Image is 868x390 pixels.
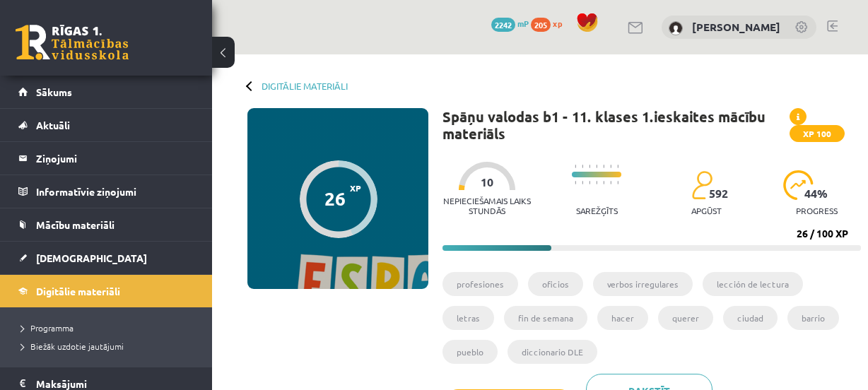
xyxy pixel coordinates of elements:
span: Digitālie materiāli [36,285,120,297]
img: icon-short-line-57e1e144782c952c97e751825c79c345078a6d821885a25fce030b3d8c18986b.svg [575,181,576,184]
span: XP [350,183,361,193]
img: icon-short-line-57e1e144782c952c97e751825c79c345078a6d821885a25fce030b3d8c18986b.svg [603,165,604,168]
img: icon-short-line-57e1e144782c952c97e751825c79c345078a6d821885a25fce030b3d8c18986b.svg [575,165,576,168]
li: verbos irregulares [593,272,693,296]
span: [DEMOGRAPHIC_DATA] [36,252,147,264]
a: Informatīvie ziņojumi [18,175,194,208]
img: icon-short-line-57e1e144782c952c97e751825c79c345078a6d821885a25fce030b3d8c18986b.svg [617,165,618,168]
a: Ziņojumi [18,142,194,175]
li: profesiones [442,272,518,296]
a: Rīgas 1. Tālmācības vidusskola [16,25,129,60]
a: Digitālie materiāli [262,81,348,91]
img: icon-short-line-57e1e144782c952c97e751825c79c345078a6d821885a25fce030b3d8c18986b.svg [582,181,583,184]
li: lección de lectura [703,272,803,296]
img: icon-short-line-57e1e144782c952c97e751825c79c345078a6d821885a25fce030b3d8c18986b.svg [610,181,611,184]
span: Mācību materiāli [36,218,115,231]
a: [DEMOGRAPHIC_DATA] [18,242,194,274]
span: 205 [531,18,551,32]
li: fin de semana [504,306,587,330]
a: Biežāk uzdotie jautājumi [21,340,198,353]
span: 44 % [804,187,828,200]
li: diccionario DLE [508,340,597,364]
a: 205 xp [531,18,569,29]
img: icon-short-line-57e1e144782c952c97e751825c79c345078a6d821885a25fce030b3d8c18986b.svg [596,165,597,168]
img: icon-short-line-57e1e144782c952c97e751825c79c345078a6d821885a25fce030b3d8c18986b.svg [610,165,611,168]
p: apgūst [691,206,722,215]
a: Mācību materiāli [18,208,194,241]
img: icon-short-line-57e1e144782c952c97e751825c79c345078a6d821885a25fce030b3d8c18986b.svg [589,165,590,168]
legend: Informatīvie ziņojumi [36,175,194,208]
li: barrio [787,306,839,330]
p: Nepieciešamais laiks stundās [442,196,532,215]
li: ciudad [723,306,778,330]
a: Programma [21,321,198,334]
span: Aktuāli [36,119,70,131]
span: mP [517,18,529,29]
li: pueblo [442,340,498,364]
span: xp [553,18,562,29]
span: 592 [709,187,728,200]
a: Aktuāli [18,109,194,141]
span: 10 [481,176,493,189]
legend: Ziņojumi [36,142,194,175]
img: students-c634bb4e5e11cddfef0936a35e636f08e4e9abd3cc4e673bd6f9a4125e45ecb1.svg [691,170,712,200]
img: Renāte Dreimane [669,21,683,35]
li: letras [442,306,494,330]
img: icon-progress-161ccf0a02000e728c5f80fcf4c31c7af3da0e1684b2b1d7c360e028c24a22f1.svg [783,170,814,200]
img: icon-short-line-57e1e144782c952c97e751825c79c345078a6d821885a25fce030b3d8c18986b.svg [603,181,604,184]
img: icon-short-line-57e1e144782c952c97e751825c79c345078a6d821885a25fce030b3d8c18986b.svg [582,165,583,168]
img: icon-short-line-57e1e144782c952c97e751825c79c345078a6d821885a25fce030b3d8c18986b.svg [617,181,618,184]
a: [PERSON_NAME] [692,20,780,34]
li: hacer [597,306,648,330]
p: progress [796,206,838,215]
a: Digitālie materiāli [18,275,194,307]
span: Programma [21,322,74,333]
span: 2242 [491,18,515,32]
a: 2242 mP [491,18,529,29]
div: 26 [324,188,346,209]
span: Biežāk uzdotie jautājumi [21,341,124,352]
li: oficios [528,272,583,296]
span: XP 100 [790,125,845,142]
img: icon-short-line-57e1e144782c952c97e751825c79c345078a6d821885a25fce030b3d8c18986b.svg [589,181,590,184]
a: Sākums [18,76,194,108]
p: Sarežģīts [576,206,618,215]
span: Sākums [36,85,72,98]
h1: Spāņu valodas b1 - 11. klases 1.ieskaites mācību materiāls [442,108,790,142]
img: icon-short-line-57e1e144782c952c97e751825c79c345078a6d821885a25fce030b3d8c18986b.svg [596,181,597,184]
li: querer [658,306,713,330]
